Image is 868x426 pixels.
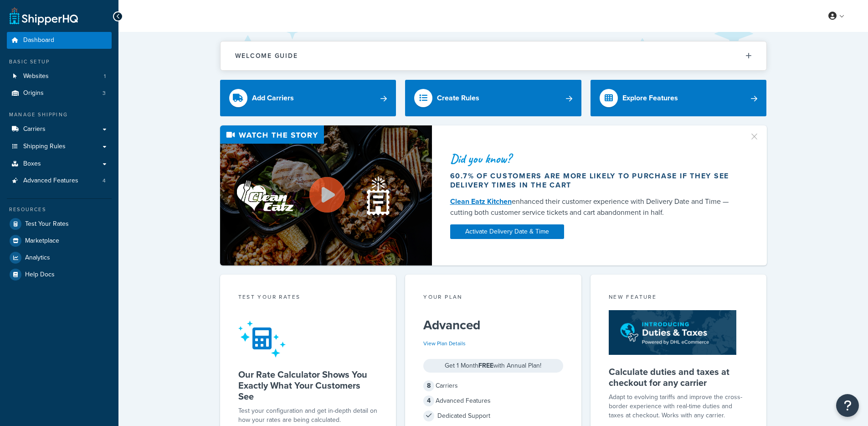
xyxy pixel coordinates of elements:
[7,85,112,102] li: Origins
[423,359,563,373] div: Get 1 Month with Annual Plan!
[7,121,112,138] a: Carriers
[7,32,112,49] a: Dashboard
[25,271,55,279] span: Help Docs
[252,92,294,104] div: Add Carriers
[7,68,112,85] a: Websites1
[25,237,59,245] span: Marketplace
[836,394,859,417] button: Open Resource Center
[23,177,78,185] span: Advanced Features
[23,160,41,168] span: Boxes
[220,80,396,116] a: Add Carriers
[7,233,112,249] a: Marketplace
[25,220,69,228] span: Test Your Rates
[423,339,466,348] a: View Plan Details
[103,89,106,97] span: 3
[423,395,434,406] span: 4
[478,361,493,370] strong: FREE
[423,318,563,332] h5: Advanced
[23,125,46,133] span: Carriers
[591,80,767,116] a: Explore Features
[609,393,749,420] p: Adapt to evolving tariffs and improve the cross-border experience with real-time duties and taxes...
[450,224,564,239] a: Activate Delivery Date & Time
[23,143,66,151] span: Shipping Rules
[450,196,738,218] div: enhanced their customer experience with Delivery Date and Time — cutting both customer service ti...
[7,58,112,66] div: Basic Setup
[437,92,479,104] div: Create Rules
[423,293,563,303] div: Your Plan
[221,42,766,70] button: Welcome Guide
[238,293,378,303] div: Test your rates
[238,369,378,402] h5: Our Rate Calculator Shows You Exactly What Your Customers See
[423,395,563,407] div: Advanced Features
[450,152,738,165] div: Did you know?
[7,85,112,102] a: Origins3
[7,216,112,232] a: Test Your Rates
[423,379,563,392] div: Carriers
[609,366,749,388] h5: Calculate duties and taxes at checkout for any carrier
[7,206,112,213] div: Resources
[23,73,49,80] span: Websites
[622,92,678,104] div: Explore Features
[609,293,749,303] div: New Feature
[7,172,112,189] a: Advanced Features4
[238,406,378,425] div: Test your configuration and get in-depth detail on how your rates are being calculated.
[220,125,432,265] img: Video thumbnail
[23,89,44,97] span: Origins
[7,172,112,189] li: Advanced Features
[405,80,581,116] a: Create Rules
[423,380,434,391] span: 8
[25,254,50,262] span: Analytics
[7,111,112,119] div: Manage Shipping
[235,52,298,59] h2: Welcome Guide
[450,196,512,207] a: Clean Eatz Kitchen
[23,36,54,44] span: Dashboard
[7,156,112,172] a: Boxes
[7,68,112,85] li: Websites
[423,410,563,422] div: Dedicated Support
[450,171,738,190] div: 60.7% of customers are more likely to purchase if they see delivery times in the cart
[7,266,112,283] a: Help Docs
[103,177,106,185] span: 4
[7,138,112,155] a: Shipping Rules
[104,73,106,80] span: 1
[7,249,112,266] a: Analytics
